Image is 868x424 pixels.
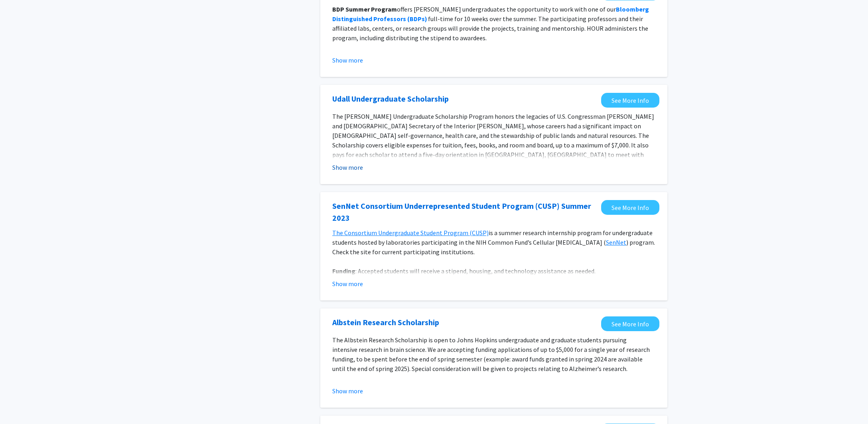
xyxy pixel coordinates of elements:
a: Opens in a new tab [601,93,659,108]
a: Opens in a new tab [332,316,439,328]
a: Opens in a new tab [332,93,449,105]
a: Opens in a new tab [332,200,597,224]
a: The Consortium Undergraduate Student Program (CUSP) [332,229,489,237]
p: : Accepted students will receive a stipend, housing, and technology assistance as needed. [332,266,655,276]
button: Show more [332,386,363,396]
a: Opens in a new tab [601,200,659,215]
button: Show more [332,55,363,65]
p: is a summer research internship program for undergraduate students hosted by laboratories partici... [332,228,655,257]
button: Show more [332,163,363,172]
a: SenNet [606,238,626,246]
iframe: Chat [6,388,34,418]
button: Show more [332,279,363,289]
p: offers [PERSON_NAME] undergraduates the opportunity to work with one of our full-time for 10 week... [332,4,655,43]
strong: Funding [332,267,355,275]
span: The [PERSON_NAME] Undergraduate Scholarship Program honors the legacies of U.S. Congressman [PERS... [332,112,654,178]
p: The Albstein Research Scholarship is open to Johns Hopkins undergraduate and graduate students pu... [332,335,655,373]
strong: BDP Summer Program [332,5,397,13]
a: Opens in a new tab [601,316,659,331]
